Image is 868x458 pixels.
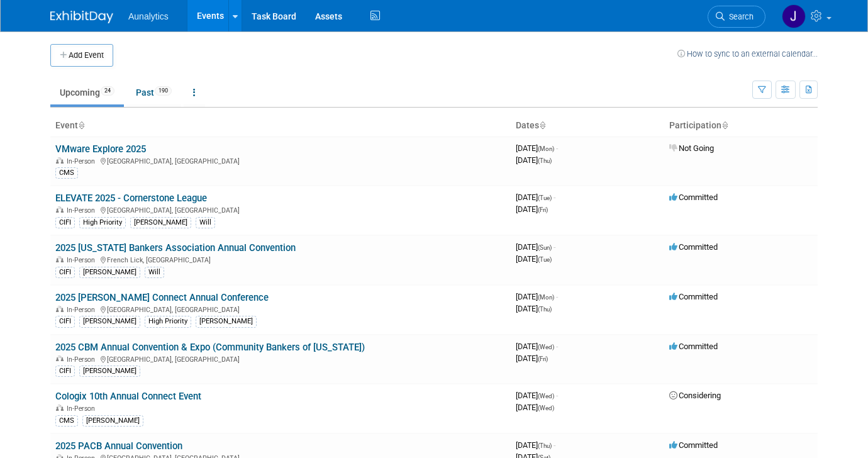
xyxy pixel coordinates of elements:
a: 2025 [PERSON_NAME] Connect Annual Conference [55,292,269,303]
span: - [556,292,558,301]
span: In-Person [67,157,99,165]
a: 2025 CBM Annual Convention & Expo (Community Bankers of [US_STATE]) [55,342,365,353]
a: Sort by Event Name [78,120,84,130]
div: French Lick, [GEOGRAPHIC_DATA] [55,254,506,264]
span: - [556,143,558,153]
img: In-Person Event [56,355,64,362]
span: - [556,342,558,351]
span: (Wed) [538,405,554,411]
span: [DATE] [516,204,548,214]
img: In-Person Event [56,306,64,312]
a: Sort by Participation Type [721,120,728,130]
a: Cologix 10th Annual Connect Event [55,391,201,402]
span: (Tue) [538,194,552,201]
div: [PERSON_NAME] [82,415,143,427]
span: [DATE] [516,242,555,252]
a: 2025 PACB Annual Convention [55,440,182,452]
img: In-Person Event [56,206,64,213]
a: ELEVATE 2025 - Cornerstone League [55,193,207,204]
span: (Thu) [538,306,552,313]
span: (Fri) [538,206,548,213]
a: VMware Explore 2025 [55,143,146,155]
span: [DATE] [516,155,552,165]
span: Committed [669,242,718,252]
a: Upcoming24 [50,81,124,104]
span: Not Going [669,143,714,153]
span: 190 [155,86,172,96]
a: Sort by Start Date [539,120,545,130]
span: [DATE] [516,292,558,301]
span: (Mon) [538,145,554,152]
a: Search [708,6,765,28]
span: 24 [101,86,114,96]
span: - [554,440,555,450]
span: - [554,242,555,252]
img: In-Person Event [56,405,64,411]
span: Committed [669,342,718,351]
div: [GEOGRAPHIC_DATA], [GEOGRAPHIC_DATA] [55,304,506,314]
th: Participation [664,115,818,137]
span: [DATE] [516,254,552,264]
div: CIFI [55,316,75,327]
span: [DATE] [516,354,548,363]
a: Past190 [126,81,181,104]
span: [DATE] [516,143,558,153]
a: How to sync to an external calendar... [677,49,818,59]
img: Julie Grisanti-Cieslak [782,4,806,28]
div: Will [145,267,164,278]
span: Search [725,12,754,21]
span: Considering [669,391,721,400]
span: Committed [669,292,718,301]
div: High Priority [79,217,126,228]
div: [GEOGRAPHIC_DATA], [GEOGRAPHIC_DATA] [55,155,506,165]
span: (Fri) [538,355,548,362]
span: (Thu) [538,442,552,449]
a: 2025 [US_STATE] Bankers Association Annual Convention [55,242,296,254]
div: CIFI [55,366,75,377]
span: - [554,193,555,202]
span: [DATE] [516,440,555,450]
div: High Priority [145,316,191,327]
th: Dates [511,115,664,137]
span: - [556,391,558,400]
div: [PERSON_NAME] [130,217,191,228]
span: [DATE] [516,403,554,412]
span: In-Person [67,306,99,314]
span: In-Person [67,206,99,215]
span: In-Person [67,405,99,413]
div: [PERSON_NAME] [79,366,140,377]
div: CMS [55,415,78,427]
span: [DATE] [516,193,555,202]
span: Committed [669,193,718,202]
button: Add Event [50,44,113,67]
div: [GEOGRAPHIC_DATA], [GEOGRAPHIC_DATA] [55,354,506,364]
span: (Wed) [538,393,554,399]
div: CMS [55,167,78,179]
img: In-Person Event [56,256,64,262]
img: In-Person Event [56,157,64,164]
span: Aunalytics [128,11,169,21]
span: [DATE] [516,391,558,400]
img: ExhibitDay [50,11,113,23]
div: CIFI [55,267,75,278]
span: (Tue) [538,256,552,263]
div: [PERSON_NAME] [79,316,140,327]
span: (Mon) [538,294,554,301]
span: (Wed) [538,343,554,350]
div: [PERSON_NAME] [79,267,140,278]
span: In-Person [67,256,99,264]
span: Committed [669,440,718,450]
div: [GEOGRAPHIC_DATA], [GEOGRAPHIC_DATA] [55,204,506,215]
div: Will [196,217,215,228]
span: (Thu) [538,157,552,164]
span: [DATE] [516,304,552,313]
div: [PERSON_NAME] [196,316,257,327]
span: [DATE] [516,342,558,351]
span: (Sun) [538,244,552,251]
th: Event [50,115,511,137]
span: In-Person [67,355,99,364]
div: CIFI [55,217,75,228]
